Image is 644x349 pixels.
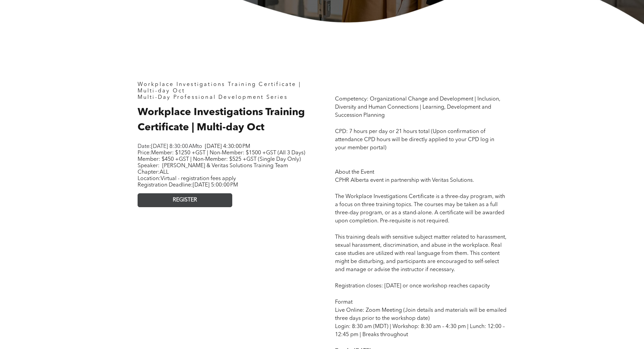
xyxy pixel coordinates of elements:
[160,170,169,175] span: ALL
[161,176,236,181] span: Virtual - registration fees apply
[138,163,160,169] span: Speaker:
[138,193,232,207] a: REGISTER
[138,144,202,149] span: Date: to
[205,144,250,149] span: [DATE] 4:30:00 PM
[193,182,238,188] span: [DATE] 5:00:00 PM
[138,107,305,133] span: Workplace Investigations Training Certificate | Multi-day Oct
[162,163,288,169] span: [PERSON_NAME] & Veritas Solutions Training Team
[138,150,305,162] span: Member: $1250 +GST | Non-Member: $1500 +GST (All 3 Days) Member: $450 +GST | Non-Member: $525 +GS...
[138,170,169,175] span: Chapter:
[138,82,301,94] span: Workplace Investigations Training Certificate | Multi-day Oct
[138,176,238,188] span: Location: Registration Deadline:
[138,150,305,162] span: Price:
[138,95,288,100] span: Multi-Day Professional Development Series
[151,144,197,149] span: [DATE] 8:30:00 AM
[173,197,197,203] span: REGISTER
